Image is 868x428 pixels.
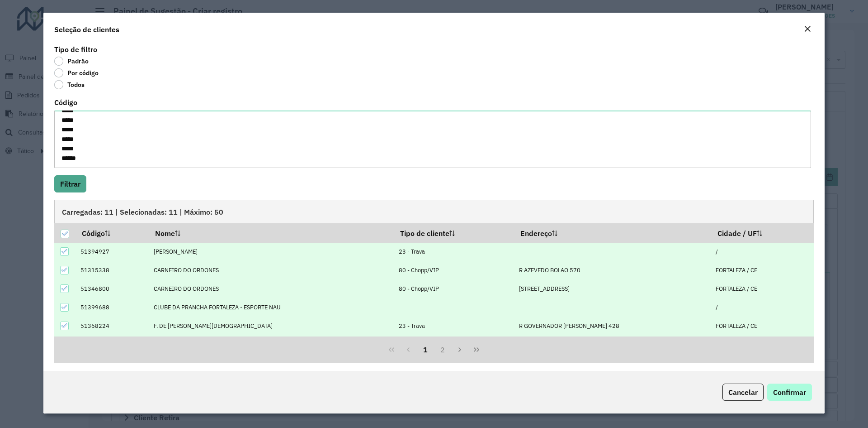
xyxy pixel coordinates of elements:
label: Por código [54,68,99,77]
button: Confirmar [767,384,812,401]
td: / [711,298,814,317]
td: G MARKETING EXPERIEN [149,335,394,354]
td: FORTALEZA / CE [711,317,814,335]
label: Todos [54,80,85,89]
label: Código [54,97,77,108]
td: 51357748 [75,335,149,354]
td: R GOVERNADOR [PERSON_NAME] 428 [514,317,711,335]
span: Confirmar [773,388,806,397]
td: CARNEIRO DO ORDONES [149,279,394,298]
button: Close [801,24,814,35]
td: [PERSON_NAME] [149,243,394,261]
td: CARNEIRO DO ORDONES [149,261,394,279]
button: 2 [434,341,451,358]
th: Código [75,223,149,242]
td: F. DE [PERSON_NAME][DEMOGRAPHIC_DATA] [149,317,394,335]
td: 51315338 [75,261,149,279]
td: 80 - Chopp/VIP [394,279,514,298]
button: Cancelar [722,384,764,401]
td: 9 - Difícil acesso [394,335,514,354]
span: Cancelar [728,388,758,397]
button: Filtrar [54,175,86,192]
h4: Seleção de clientes [54,24,119,35]
button: Next Page [451,341,468,358]
td: / [711,243,814,261]
td: 23 - Trava [394,243,514,261]
button: 1 [417,341,434,358]
label: Tipo de filtro [54,44,97,55]
th: Cidade / UF [711,223,814,242]
td: FORTALEZA / CE [711,279,814,298]
td: [STREET_ADDRESS] [514,279,711,298]
td: FORTALEZA / CE [711,335,814,354]
td: 51399688 [75,298,149,317]
div: Carregadas: 11 | Selecionadas: 11 | Máximo: 50 [54,200,814,223]
td: CLUBE DA PRANCHA FORTALEZA - ESPORTE NAU [149,298,394,317]
th: Tipo de cliente [394,223,514,242]
em: Fechar [804,25,811,33]
td: 23 - Trava [394,317,514,335]
td: FORTALEZA / CE [711,261,814,279]
td: AV MONSENHOR TABOSA 388 [514,335,711,354]
td: R AZEVEDO BOLAO 570 [514,261,711,279]
th: Endereço [514,223,711,242]
td: 80 - Chopp/VIP [394,261,514,279]
td: 51368224 [75,317,149,335]
th: Nome [149,223,394,242]
button: Last Page [468,341,485,358]
label: Padrão [54,57,89,66]
td: 51346800 [75,279,149,298]
td: 51394927 [75,243,149,261]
